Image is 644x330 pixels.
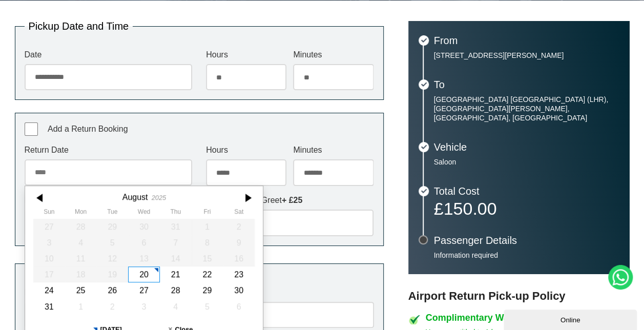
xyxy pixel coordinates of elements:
label: Minutes [293,51,373,59]
h3: From [434,35,619,46]
p: Saloon [434,157,619,167]
label: Return Date [25,146,192,154]
h4: Complimentary Waiting Time [426,313,630,322]
h3: To [434,79,619,90]
strong: + £25 [282,196,302,204]
p: £ [434,201,619,216]
iframe: chat widget [504,307,639,330]
label: Hours [206,146,286,154]
label: Date [25,51,192,59]
h3: Airport Return Pick-up Policy [408,290,630,303]
label: Minutes [293,146,373,154]
span: 150.00 [443,199,496,218]
span: Add a Return Booking [48,125,128,133]
h3: Vehicle [434,142,619,152]
p: [GEOGRAPHIC_DATA] [GEOGRAPHIC_DATA] (LHR), [GEOGRAPHIC_DATA][PERSON_NAME], [GEOGRAPHIC_DATA], [GE... [434,95,619,122]
label: Return Meet & Greet [206,196,373,204]
h3: Passenger Details [434,235,619,245]
label: Hours [206,51,286,59]
input: Add a Return Booking [25,122,38,136]
p: Information required [434,251,619,260]
legend: Pickup Date and Time [25,21,133,31]
h3: Total Cost [434,186,619,196]
p: [STREET_ADDRESS][PERSON_NAME] [434,51,619,60]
